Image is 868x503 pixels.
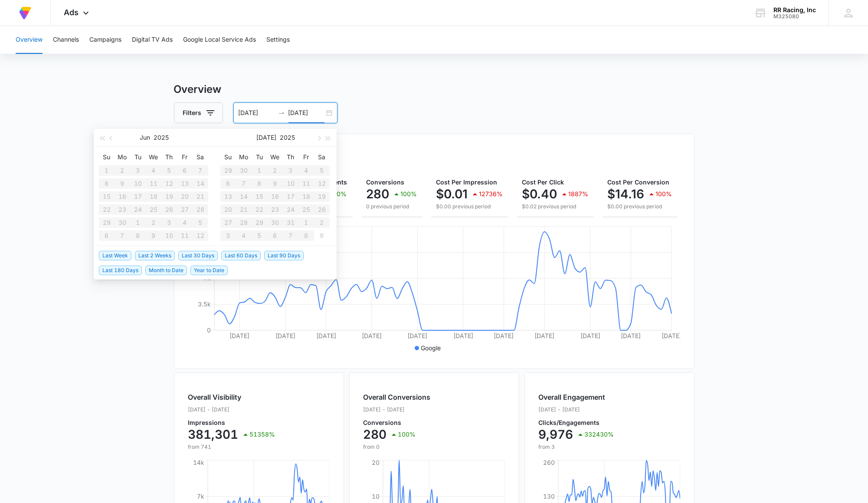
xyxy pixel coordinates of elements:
td: 2025-08-09 [314,229,330,242]
div: 9 [317,230,327,241]
tspan: [DATE] [407,332,427,339]
tspan: 0 [206,326,210,334]
span: Last 180 Days [99,266,142,275]
span: swap-right [278,109,285,116]
h3: Overview [174,82,694,97]
button: Campaigns [89,26,121,54]
span: Cost Per Conversion [608,178,670,186]
tspan: 130 [543,493,554,500]
p: [DATE] - [DATE] [364,406,431,414]
p: Impressions [188,420,275,426]
p: from 0 [364,443,431,451]
span: Month to Date [145,266,187,275]
div: account id [773,13,816,20]
span: Last 60 Days [221,251,261,260]
p: from 741 [188,443,275,451]
p: 51358% [250,431,275,437]
input: End date [288,108,324,118]
p: $0.00 previous period [436,203,503,210]
span: to [278,109,285,116]
th: Sa [314,150,330,164]
p: 1887% [569,191,589,197]
th: Sa [193,150,208,164]
p: [DATE] - [DATE] [539,406,614,414]
th: Th [283,150,298,164]
th: Fr [177,150,193,164]
th: Mo [236,150,252,164]
tspan: [DATE] [316,332,336,339]
p: $0.40 [522,187,557,201]
th: Fr [298,150,314,164]
button: Settings [266,26,290,54]
p: [DATE] - [DATE] [188,406,275,414]
button: Google Local Service Ads [183,26,256,54]
button: 2025 [154,129,169,146]
span: Year to Date [190,266,228,275]
tspan: 14k [193,459,204,466]
p: 280 [364,427,387,441]
tspan: [DATE] [662,332,681,339]
p: Clicks/Engagements [539,420,614,426]
h2: Overall Engagement [539,392,614,402]
tspan: [DATE] [275,332,295,339]
span: Conversions [367,178,405,186]
th: Tu [130,150,146,164]
tspan: [DATE] [534,332,554,339]
button: Channels [53,26,79,54]
button: Jun [140,129,151,146]
p: 9,976 [539,427,573,441]
span: Cost Per Impression [436,178,498,186]
th: Tu [252,150,267,164]
tspan: 10 [371,493,379,500]
p: 332430% [585,431,614,437]
button: [DATE] [257,129,277,146]
th: Su [99,150,115,164]
span: Last 30 Days [178,251,218,260]
button: Overview [16,26,43,54]
p: 100% [656,191,672,197]
span: Last 90 Days [264,251,304,260]
p: from 3 [539,443,614,451]
h2: Overall Conversions [364,392,431,402]
tspan: 7k [197,493,204,500]
span: Last Week [99,251,131,260]
tspan: 20 [371,459,379,466]
span: Ads [64,8,79,17]
p: 100% [398,431,416,437]
button: 2025 [280,129,295,146]
p: $0.01 [436,187,468,201]
th: Mo [115,150,130,164]
p: 280 [367,187,390,201]
span: Cost Per Click [522,178,564,186]
p: $0.02 previous period [522,203,589,210]
tspan: [DATE] [362,332,382,339]
img: Volusion [17,5,33,21]
h2: Overall Visibility [188,392,275,402]
p: 12736% [479,191,503,197]
p: $0.00 previous period [608,203,672,210]
th: We [146,150,161,164]
div: account name [773,7,816,13]
p: 100% [401,191,417,197]
th: Su [220,150,236,164]
button: Filters [174,102,223,123]
tspan: [DATE] [453,332,473,339]
p: $14.16 [608,187,645,201]
tspan: [DATE] [494,332,514,339]
span: Last 2 Weeks [135,251,175,260]
button: Digital TV Ads [132,26,173,54]
p: Conversions [364,420,431,426]
tspan: 260 [543,459,554,466]
tspan: 3.5k [197,300,210,308]
tspan: [DATE] [621,332,641,339]
tspan: [DATE] [229,332,249,339]
th: Th [161,150,177,164]
p: 0 previous period [367,203,417,210]
th: We [267,150,283,164]
tspan: [DATE] [580,332,600,339]
p: Google [421,343,441,352]
p: 381,301 [188,427,239,441]
input: Start date [239,108,275,118]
